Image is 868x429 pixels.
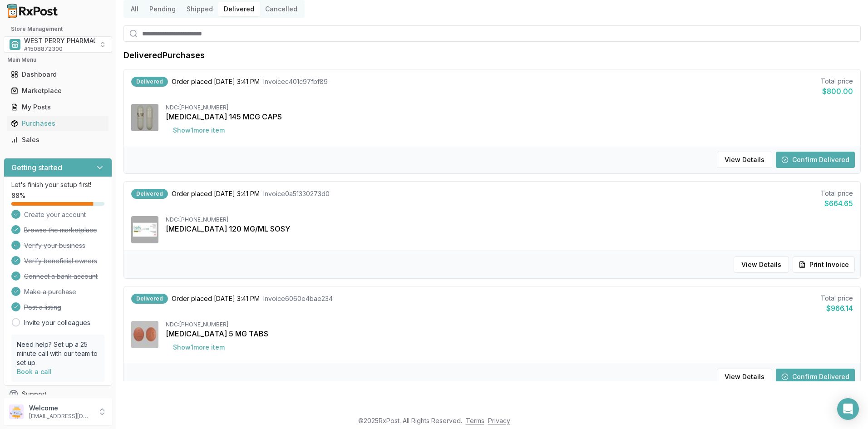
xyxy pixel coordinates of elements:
p: [EMAIL_ADDRESS][DOMAIN_NAME] [29,413,92,420]
div: $664.65 [821,198,853,209]
span: Post a listing [24,303,61,312]
a: Privacy [488,417,510,424]
img: Emgality 120 MG/ML SOSY [131,216,158,243]
span: Verify your business [24,241,85,250]
button: Support [4,386,112,402]
div: Sales [11,135,105,144]
div: $800.00 [821,86,853,97]
div: Delivered [131,77,168,87]
span: Order placed [DATE] 3:41 PM [172,189,260,198]
button: Delivered [218,2,260,16]
button: Sales [4,133,112,147]
span: Connect a bank account [24,272,98,281]
a: My Posts [7,99,108,115]
span: Make a purchase [24,287,76,296]
a: Terms [466,417,484,424]
button: Confirm Delivered [776,152,855,168]
h1: Delivered Purchases [123,49,205,62]
a: Sales [7,132,108,148]
button: View Details [717,152,772,168]
span: WEST PERRY PHARMACY INC [24,36,115,45]
button: Show1more item [166,339,232,355]
span: 88 % [11,191,25,200]
div: [MEDICAL_DATA] 120 MG/ML SOSY [166,223,853,234]
div: NDC: [PHONE_NUMBER] [166,216,853,223]
a: Purchases [7,115,108,132]
button: Select a view [4,36,112,53]
button: All [125,2,144,16]
span: Browse the marketplace [24,226,97,235]
div: [MEDICAL_DATA] 5 MG TABS [166,328,853,339]
button: Shipped [181,2,218,16]
span: Invoice 0a51330273d0 [263,189,330,198]
button: Print Invoice [793,256,855,273]
button: Confirm Delivered [776,369,855,385]
a: Dashboard [7,66,108,83]
span: Create your account [24,210,86,219]
p: Let's finish your setup first! [11,180,104,189]
span: Verify beneficial owners [24,256,97,266]
div: Total price [821,294,853,303]
button: Dashboard [4,67,112,82]
span: Invoice c401c97fbf89 [263,77,328,86]
div: Dashboard [11,70,105,79]
button: View Details [734,256,789,273]
div: Delivered [131,189,168,199]
div: My Posts [11,103,105,112]
h2: Store Management [4,25,112,33]
button: Cancelled [260,2,303,16]
div: Total price [821,77,853,86]
img: User avatar [9,404,24,419]
span: Invoice 6060e4bae234 [263,294,333,303]
img: Tradjenta 5 MG TABS [131,321,158,348]
div: Total price [821,189,853,198]
button: My Posts [4,100,112,114]
a: Invite your colleagues [24,318,90,327]
button: Show1more item [166,122,232,138]
span: # 1508872300 [24,45,63,53]
div: Marketplace [11,86,105,95]
div: [MEDICAL_DATA] 145 MCG CAPS [166,111,853,122]
h2: Main Menu [7,56,108,64]
button: Pending [144,2,181,16]
div: Purchases [11,119,105,128]
a: Marketplace [7,83,108,99]
div: $966.14 [821,303,853,314]
img: RxPost Logo [4,4,62,18]
h3: Getting started [11,162,62,173]
div: Delivered [131,294,168,304]
button: View Details [717,369,772,385]
div: Open Intercom Messenger [837,398,859,420]
p: Welcome [29,404,92,413]
a: Book a call [17,368,52,375]
p: Need help? Set up a 25 minute call with our team to set up. [17,340,99,367]
button: Purchases [4,116,112,131]
span: Order placed [DATE] 3:41 PM [172,77,260,86]
button: Marketplace [4,84,112,98]
span: Order placed [DATE] 3:41 PM [172,294,260,303]
img: Linzess 145 MCG CAPS [131,104,158,131]
div: NDC: [PHONE_NUMBER] [166,321,853,328]
div: NDC: [PHONE_NUMBER] [166,104,853,111]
